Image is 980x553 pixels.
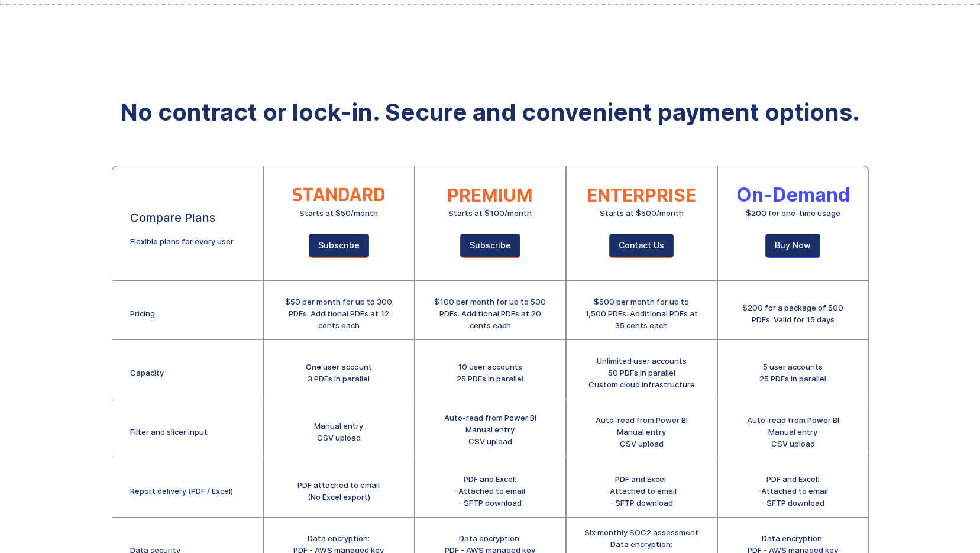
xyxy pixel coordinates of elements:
[130,426,208,438] div: Filter and slicer input
[609,234,674,258] a: Contact Us
[584,296,699,331] div: $500 per month for up to 1,500 PDFs. Additional PDFs at 35 cents each
[309,234,369,258] a: Subscribe
[448,207,532,219] div: Starts at $100/month
[596,414,688,449] div: Auto-read from Power BI Manual entry CSV upload
[306,361,372,384] div: One user account 3 PDFs in parallel
[120,98,860,127] strong: No contract or lock-in. Secure and convenient payment options.
[759,361,826,384] div: 5 user accounts 25 PDFs in parallel
[600,207,684,219] div: Starts at $500/month
[460,234,520,258] a: Subscribe
[130,367,164,379] div: Capacity
[587,189,696,201] div: ENTERPRISE
[588,355,695,390] div: Unlimited user accounts 50 PDFs in parallel Custom cloud infrastructure
[455,473,525,509] div: PDF and Excel: -Attached to email - SFTP download
[314,420,363,444] div: Manual entry CSV upload
[444,412,536,447] div: Auto-read from Power BI Manual entry CSV upload
[736,189,850,201] div: On-Demand
[299,207,378,219] div: Starts at $50/month
[130,235,234,247] div: Flexible plans for every user
[746,207,840,219] div: $200 for one-time usage
[433,296,548,331] div: $100 per month for up to 500 PDFs. Additional PDFs at 20 cents each
[606,473,677,509] div: PDF and Excel: -Attached to email - SFTP download
[457,361,523,384] div: 10 user accounts 25 PDFs in parallel
[130,212,215,224] div: Compare Plans
[736,302,850,325] div: $200 for a package of 500 PDFs. Valid for 15 days
[130,308,155,319] div: Pricing
[292,189,385,201] div: STANDARD
[747,414,839,449] div: Auto-read from Power BI Manual entry CSV upload
[130,485,233,497] div: Report delivery (PDF / Excel)
[447,189,533,201] div: PREMIUM
[765,234,820,258] a: Buy Now
[297,479,380,503] div: PDF attached to email (No Excel export)
[282,296,396,331] div: $50 per month for up to 300 PDFs. Additional PDFs at 12 cents each
[758,473,828,509] div: PDF and Excel: -Attached to email - SFTP download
